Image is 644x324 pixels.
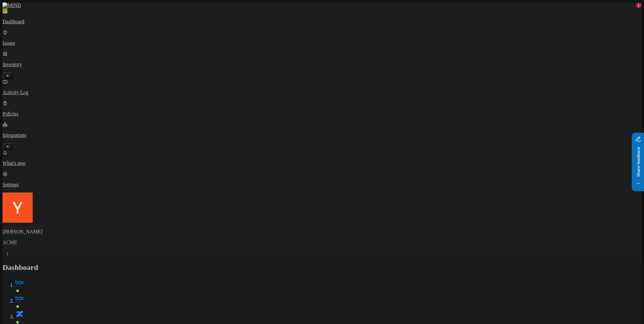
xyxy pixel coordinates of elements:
a: MIND [3,3,641,8]
a: Activity Log [3,79,641,95]
p: Policies [3,111,641,117]
img: svg%3e [15,310,24,318]
img: MIND [3,3,21,8]
p: Inventory [3,62,641,67]
p: Dashboard [3,19,641,25]
p: Issues [3,40,641,46]
a: Integrations [3,122,641,149]
img: svg%3e [15,278,24,287]
h2: Dashboard [3,263,641,272]
p: What's new [3,160,641,166]
img: Yoav Shaked [3,193,33,223]
a: Settings [3,171,641,187]
a: Policies [3,100,641,117]
a: Dashboard [3,8,641,25]
p: ACME [3,240,641,245]
p: Integrations [3,132,641,138]
a: What's new [3,150,641,166]
div: 1 [636,3,641,8]
p: Activity Log [3,90,641,95]
a: Issues [3,30,641,46]
a: Inventory [3,51,641,78]
p: [PERSON_NAME] [3,229,641,235]
p: Settings [3,182,641,187]
img: svg%3e [15,294,24,303]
